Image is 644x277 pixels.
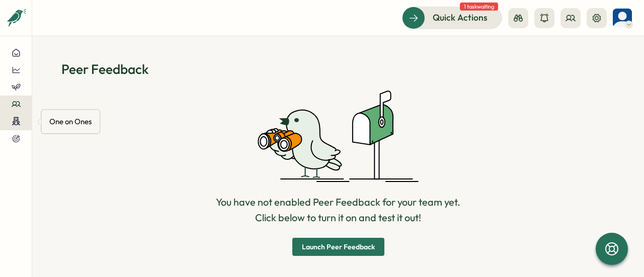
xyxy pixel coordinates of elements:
[613,9,632,28] img: Hanny Nachshon
[47,114,94,129] div: One on Ones
[402,7,502,29] button: Quick Actions
[216,195,460,226] p: You have not enabled Peer Feedback for your team yet. Click below to turn it on and test it out!
[292,238,384,256] button: Launch Peer Feedback
[460,3,498,11] span: 1 task waiting
[433,11,488,24] span: Quick Actions
[302,243,375,250] span: Launch Peer Feedback
[61,60,615,78] h1: Peer Feedback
